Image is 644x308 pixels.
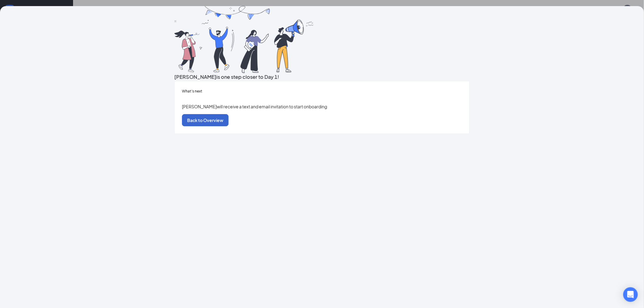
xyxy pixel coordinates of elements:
div: Open Intercom Messenger [623,287,638,302]
img: you are all set [174,6,314,73]
p: [PERSON_NAME] will receive a text and email invitation to start onboarding [182,103,462,110]
h5: What’s next [182,89,462,94]
h3: [PERSON_NAME] is one step closer to Day 1! [174,73,470,81]
button: Back to Overview [182,114,229,126]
